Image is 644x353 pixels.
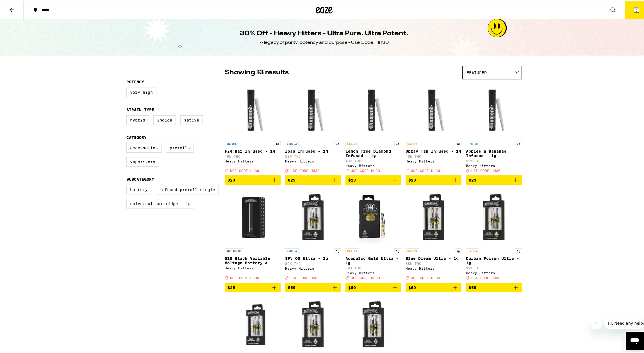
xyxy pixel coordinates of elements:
[227,284,235,289] span: $25
[466,148,522,157] p: Apples & Bananas Infused - 1g
[406,158,461,162] div: Heavy Hitters
[288,177,295,181] span: $23
[225,296,281,352] img: Heavy Hitters - Banana Punch Ultra - 1g
[351,275,380,279] span: USE CODE HH30
[156,184,219,193] label: Infused Preroll Single
[455,247,461,252] p: 1g
[406,261,461,264] p: 88% THC
[126,114,149,124] label: Hybrid
[126,176,154,180] legend: Subcategory
[466,282,522,291] button: Add to bag
[225,265,281,269] div: Heavy Hitters
[3,4,40,8] span: Hi. Need any help?
[345,140,359,145] p: SATIVA
[604,316,644,328] iframe: Message from company
[345,81,401,137] img: Heavy Hitters - Lemon Tree Diamond Infused - 1g
[285,282,341,291] button: Add to bag
[230,275,259,279] span: USE CODE HH30
[126,106,154,111] legend: Strain Type
[466,158,522,162] p: 52% THC
[285,247,299,252] p: INDICA
[345,270,401,274] div: Heavy Hitters
[455,140,461,145] p: 1g
[408,284,416,289] span: $60
[345,163,401,166] div: Heavy Hitters
[466,188,522,281] a: Open page for Durban Poison Ultra - 1g from Heavy Hitters
[406,140,419,145] p: SATIVA
[466,188,522,244] img: Heavy Hitters - Durban Poison Ultra - 1g
[466,81,522,137] img: Heavy Hitters - Apples & Bananas Infused - 1g
[345,81,401,174] a: Open page for Lemon Tree Diamond Infused - 1g from Heavy Hitters
[469,284,476,289] span: $60
[406,81,461,137] img: Heavy Hitters - Spray Tan Infused - 1g
[636,8,637,11] span: 2
[466,265,522,269] p: 92% THC
[345,188,401,281] a: Open page for Acapulco Gold Ultra - 1g from Heavy Hitters
[285,81,341,174] a: Open page for Zoap Infused - 1g from Heavy Hitters
[345,282,401,291] button: Add to bag
[345,188,401,244] img: Heavy Hitters - Acapulco Gold Ultra - 1g
[285,188,341,281] a: Open page for SFV OG Ultra - 1g from Heavy Hitters
[348,284,356,289] span: $60
[285,158,341,162] div: Heavy Hitters
[408,177,416,181] span: $23
[225,255,281,264] p: 510 Black Variable Voltage Battery & Charger
[345,255,401,264] p: Acapulco Gold Ultra - 1g
[225,188,281,244] img: Heavy Hitters - 510 Black Variable Voltage Battery & Charger
[166,142,194,152] label: Prerolls
[348,177,356,181] span: $23
[406,153,461,157] p: 40% THC
[126,198,194,207] label: Universal Cartridge - 1g
[225,67,289,76] p: Showing 13 results
[345,296,401,352] img: Heavy Hitters - Pineapple Express Ultra - 1g
[334,140,341,145] p: 1g
[285,188,341,244] img: Heavy Hitters - SFV OG Ultra - 1g
[466,140,479,145] p: HYBRID
[515,247,522,252] p: 1g
[469,177,476,181] span: $23
[285,174,341,184] button: Add to bag
[345,148,401,157] p: Lemon Tree Diamond Infused - 1g
[290,168,320,171] span: USE CODE HH30
[126,184,151,193] label: Battery
[345,265,401,269] p: 89% THC
[180,114,203,124] label: Sativa
[466,174,522,184] button: Add to bag
[126,156,159,166] label: Vaporizers
[225,81,281,174] a: Open page for Fig Bar Infused - 1g from Heavy Hitters
[351,168,380,171] span: USE CODE HH30
[285,148,341,152] p: Zoap Infused - 1g
[406,148,461,152] p: Spray Tan Infused - 1g
[288,284,295,289] span: $60
[406,247,419,252] p: SATIVA
[285,140,299,145] p: INDICA
[466,270,522,274] div: Heavy Hitters
[394,140,401,145] p: 1g
[225,174,281,184] button: Add to bag
[225,81,281,137] img: Heavy Hitters - Fig Bar Infused - 1g
[411,168,440,171] span: USE CODE HH30
[225,282,281,291] button: Add to bag
[466,81,522,174] a: Open page for Apples & Bananas Infused - 1g from Heavy Hitters
[394,247,401,252] p: 1g
[515,140,522,145] p: 1g
[126,86,156,96] label: Very High
[345,158,401,162] p: 43% THC
[466,163,522,166] div: Heavy Hitters
[285,265,341,269] div: Heavy Hitters
[126,134,147,139] legend: Category
[626,331,644,349] iframe: Button to launch messaging window
[260,38,389,45] div: A legacy of purity, potency and purpose - Use Code: HH30
[411,275,440,279] span: USE CODE HH30
[230,168,259,171] span: USE CODE HH30
[285,153,341,157] p: 53% THC
[240,28,408,37] h1: 30% Off - Heavy Hitters - Ultra Pure. Ultra Potent.
[471,168,500,171] span: USE CODE HH30
[466,247,479,252] p: SATIVA
[345,174,401,184] button: Add to bag
[225,158,281,162] div: Heavy Hitters
[285,255,341,260] p: SFV OG Ultra - 1g
[334,247,341,252] p: 1g
[285,296,341,352] img: Heavy Hitters - Cereal Milk Ultra - 1g
[406,282,461,291] button: Add to bag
